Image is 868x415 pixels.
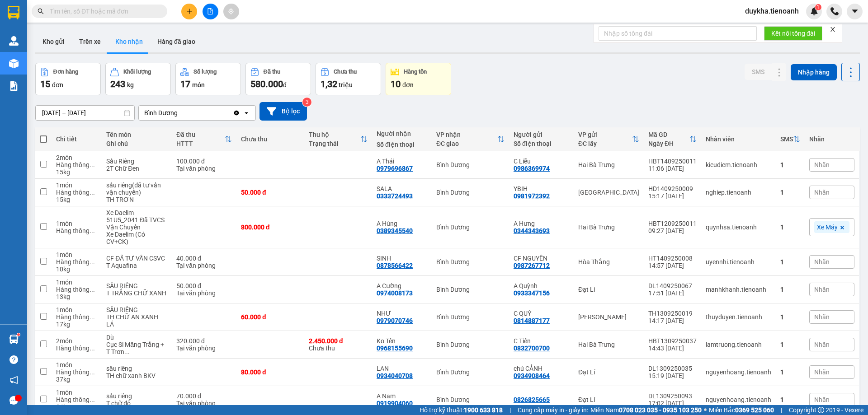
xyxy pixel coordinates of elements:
[56,227,97,234] div: Hàng thông thường
[9,396,18,405] span: message
[780,189,800,196] div: 1
[648,220,697,227] div: HBT1209250011
[436,396,505,403] div: Bình Dương
[176,131,225,138] div: Đã thu
[735,406,774,414] strong: 0369 525 060
[9,355,18,364] span: question-circle
[578,131,632,138] div: VP gửi
[377,337,427,345] div: Ko Tên
[436,224,505,231] div: Bình Dương
[814,341,830,348] span: Nhãn
[578,258,639,266] div: Hòa Thắng
[150,31,203,52] button: Hàng đã giao
[436,140,497,147] div: ĐC giao
[851,7,859,15] span: caret-down
[56,258,97,266] div: Hàng thông thường
[123,69,151,75] div: Khối lượng
[56,189,97,196] div: Hàng thông thường
[791,64,837,80] button: Nhập hàng
[377,185,427,192] div: SALA
[377,400,413,407] div: 0919904060
[648,140,689,147] div: Ngày ĐH
[436,131,497,138] div: VP nhận
[56,306,97,313] div: 1 món
[780,368,800,376] div: 1
[780,341,800,348] div: 1
[90,396,95,403] span: ...
[436,161,505,168] div: Bình Dương
[780,258,800,266] div: 1
[241,189,300,196] div: 50.000 đ
[514,192,550,200] div: 0981972392
[464,406,503,414] strong: 1900 633 818
[105,63,171,95] button: Khối lượng243kg
[377,317,413,324] div: 0979070746
[514,227,550,234] div: 0344343693
[818,407,824,413] span: copyright
[810,7,818,15] img: icon-new-feature
[377,255,427,262] div: SINH
[809,135,854,143] div: Nhãn
[316,63,381,95] button: Chưa thu1,32 triệu
[176,345,232,352] div: Tại văn phòng
[56,286,97,293] div: Hàng thông thường
[241,135,300,143] div: Chưa thu
[56,266,97,273] div: 10 kg
[514,165,550,172] div: 0986369974
[514,262,550,269] div: 0987267712
[377,365,427,372] div: LAN
[250,79,283,89] span: 580.000
[176,337,232,345] div: 320.000 đ
[648,372,697,379] div: 15:19 [DATE]
[377,158,427,165] div: A Thái
[321,79,337,89] span: 1,32
[648,255,697,262] div: HT1409250008
[9,376,18,384] span: notification
[514,158,569,165] div: C Liễu
[648,192,697,200] div: 15:17 [DATE]
[106,209,167,231] div: Xe Daelim 51U5_2041 Đã TVCS Vận Chuyển
[186,8,193,14] span: plus
[706,135,771,143] div: Nhân viên
[106,372,167,379] div: TH chữ xanh BKV
[241,224,300,231] div: 800.000 đ
[578,224,639,231] div: Hai Bà Trưng
[377,345,413,352] div: 0968155690
[780,286,800,293] div: 1
[404,69,427,75] div: Hàng tồn
[38,8,44,14] span: search
[578,189,639,196] div: [GEOGRAPHIC_DATA]
[8,6,19,19] img: logo-vxr
[648,227,697,234] div: 09:27 [DATE]
[432,127,509,151] th: Toggle SortBy
[574,127,644,151] th: Toggle SortBy
[377,192,413,200] div: 0333724493
[648,400,697,407] div: 17:02 [DATE]
[706,313,771,321] div: thuyduyen.tienoanh
[127,81,134,89] span: kg
[814,258,830,266] span: Nhãn
[228,8,234,14] span: aim
[243,109,250,117] svg: open
[377,227,413,234] div: 0389345540
[578,368,639,376] div: Đạt Lí
[110,79,125,89] span: 243
[764,26,822,41] button: Kết nối tổng đài
[40,79,50,89] span: 15
[706,258,771,266] div: uyennhi.tienoanh
[144,108,178,117] div: Bình Dương
[56,279,97,286] div: 1 món
[35,31,72,52] button: Kho gửi
[518,405,588,415] span: Cung cấp máy in - giấy in:
[377,310,427,317] div: NHƯ
[106,313,167,328] div: TH CHỮ AN XANH LÁ
[106,131,167,138] div: Tên món
[514,255,569,262] div: CF NGUYỄN
[814,313,830,321] span: Nhãn
[124,348,130,355] span: ...
[35,63,101,95] button: Đơn hàng15đơn
[814,189,830,196] span: Nhãn
[233,109,240,117] svg: Clear value
[203,4,218,19] button: file-add
[514,289,550,297] div: 0933347156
